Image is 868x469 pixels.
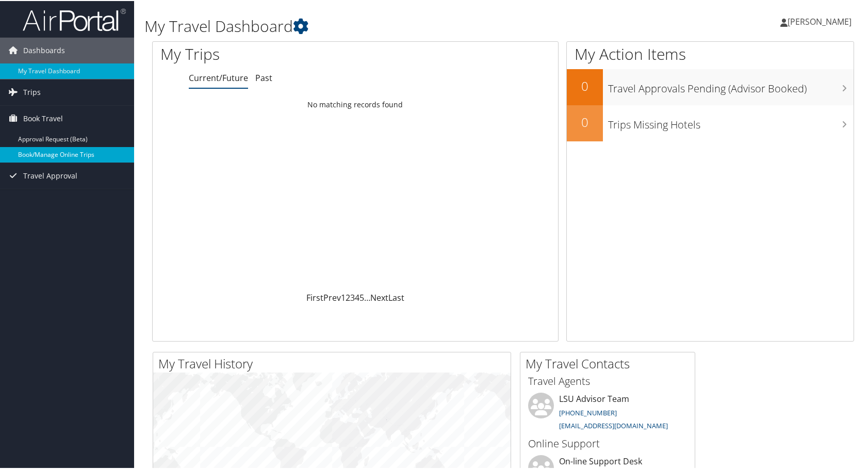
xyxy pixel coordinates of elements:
[559,420,668,429] a: [EMAIL_ADDRESS][DOMAIN_NAME]
[23,105,63,131] span: Book Travel
[189,71,248,83] a: Current/Future
[23,7,126,31] img: airportal-logo.png
[370,291,388,302] a: Next
[158,354,511,371] h2: My Travel History
[608,111,854,131] h3: Trips Missing Hotels
[567,42,854,64] h1: My Action Items
[341,291,346,302] a: 1
[567,68,854,104] a: 0Travel Approvals Pending (Advisor Booked)
[567,112,603,130] h2: 0
[306,291,323,302] a: First
[144,14,623,36] h1: My Travel Dashboard
[23,78,41,104] span: Trips
[526,354,695,371] h2: My Travel Contacts
[788,15,851,26] span: [PERSON_NAME]
[23,37,65,62] span: Dashboards
[346,291,350,302] a: 2
[559,407,617,416] a: [PHONE_NUMBER]
[355,291,359,302] a: 4
[523,392,692,434] li: LSU Advisor Team
[153,94,558,113] td: No matching records found
[255,71,272,83] a: Past
[567,104,854,140] a: 0Trips Missing Hotels
[160,42,381,64] h1: My Trips
[780,5,862,36] a: [PERSON_NAME]
[528,435,687,450] h3: Online Support
[23,162,77,188] span: Travel Approval
[350,291,355,302] a: 3
[608,75,854,95] h3: Travel Approvals Pending (Advisor Booked)
[364,291,370,302] span: …
[388,291,404,302] a: Last
[567,76,603,94] h2: 0
[323,291,341,302] a: Prev
[528,373,687,387] h3: Travel Agents
[359,291,364,302] a: 5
